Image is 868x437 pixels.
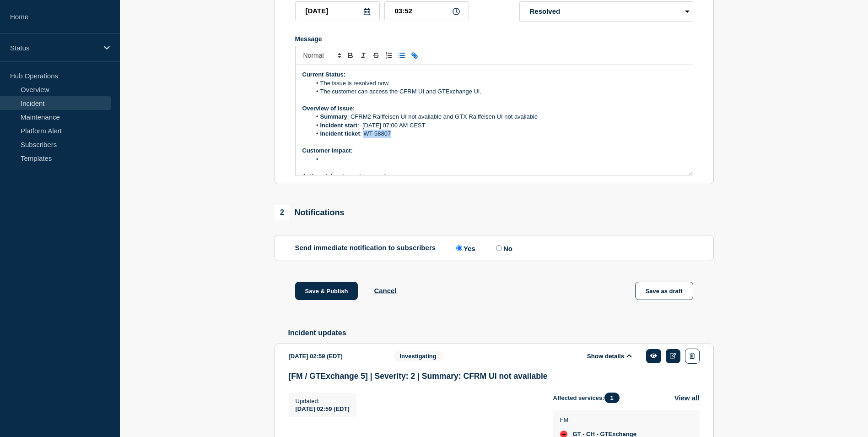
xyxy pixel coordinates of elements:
[311,87,686,96] li: The customer can access the CFRM UI and GTExchange UI.
[604,393,620,403] span: 1
[494,244,512,252] label: No
[302,173,395,180] strong: Actions taken to restore service:
[295,244,436,252] p: Send immediate notification to subscribers
[295,1,380,20] input: YYYY-MM-DD
[311,113,686,121] li: : CFRM2 Raiffeisen UI not available and GTX Raiffeisen UI not available
[383,50,395,61] button: Toggle ordered list
[674,393,700,403] button: View all
[394,351,442,361] span: Investigating
[296,398,350,404] p: Updated :
[302,147,353,154] strong: Customer Impact:
[553,393,624,403] span: Affected services:
[275,205,290,220] span: 2
[289,371,700,381] h3: [FM / GTExchange 5] | Severity: 2 | Summary: CFRM UI not available
[295,282,358,300] button: Save & Publish
[584,352,635,360] button: Show details
[311,130,686,138] li: : WT-58807
[384,1,469,20] input: HH:MM
[496,245,502,251] input: No
[357,50,370,61] button: Toggle italic text
[295,244,693,252] div: Send immediate notification to subscribers
[395,50,408,61] button: Toggle bulleted list
[374,287,396,295] button: Cancel
[311,79,686,87] li: The issue is resolved now.
[519,1,693,22] select: Incident type
[275,205,345,220] div: Notifications
[408,50,421,61] button: Toggle link
[296,65,693,175] div: Message
[295,35,693,43] div: Message
[344,50,357,61] button: Toggle bold text
[456,245,462,251] input: Yes
[302,105,355,112] strong: Overview of issue:
[320,122,358,129] strong: Incident start
[370,50,383,61] button: Toggle strikethrough text
[10,44,98,52] p: Status
[454,244,475,252] label: Yes
[311,121,686,130] li: : [DATE] 07:00 AM CEST
[302,71,346,78] strong: Current Status:
[289,349,380,364] div: [DATE] 02:59 (EDT)
[299,50,344,61] span: Font size
[635,282,693,300] button: Save as draft
[288,329,714,337] h2: Incident updates
[560,416,636,423] p: FM
[320,113,347,120] strong: Summary
[320,130,360,137] strong: Incident ticket
[296,405,350,412] span: [DATE] 02:59 (EDT)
